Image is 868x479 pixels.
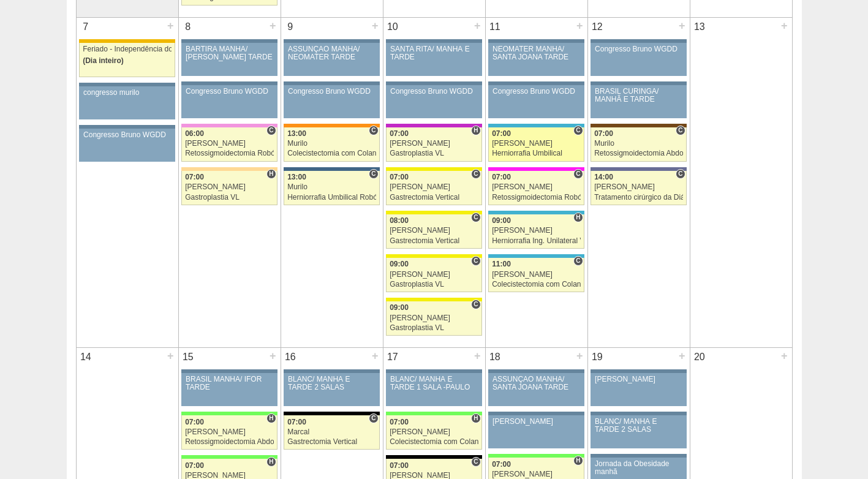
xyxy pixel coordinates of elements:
[287,438,376,446] div: Gastrectomia Vertical
[591,81,686,85] div: Key: Aviso
[185,129,204,138] span: 06:00
[284,167,379,171] div: Key: São Luiz - Jabaquara
[594,149,683,157] div: Retossigmoidectomia Abdominal VL
[488,373,584,406] a: ASSUNÇÃO MANHÃ/ SANTA JOANA TARDE
[486,18,505,36] div: 11
[185,173,204,181] span: 07:00
[284,171,379,205] a: C 13:00 Murilo Herniorrafia Umbilical Robótica
[185,438,274,446] div: Retossigmoidectomia Abdominal VL
[591,171,686,205] a: C 14:00 [PERSON_NAME] Tratamento cirúrgico da Diástase do reto abdomem
[594,129,613,138] span: 07:00
[287,194,376,202] div: Herniorrafia Umbilical Robótica
[77,348,96,366] div: 14
[181,455,277,459] div: Key: Brasil
[390,418,409,426] span: 07:00
[492,140,581,148] div: [PERSON_NAME]
[79,129,175,162] a: Congresso Bruno WGDD
[488,81,584,85] div: Key: Aviso
[390,281,478,289] div: Gastroplastia VL
[287,129,306,138] span: 13:00
[79,39,175,43] div: Key: Feriado
[472,348,483,364] div: +
[370,18,380,34] div: +
[492,281,581,289] div: Colecistectomia com Colangiografia VL
[591,412,686,415] div: Key: Aviso
[281,348,300,366] div: 16
[595,375,682,383] div: [PERSON_NAME]
[284,81,379,85] div: Key: Aviso
[390,227,478,235] div: [PERSON_NAME]
[386,127,481,162] a: H 07:00 [PERSON_NAME] Gastroplastia VL
[83,89,171,97] div: congresso murilo
[488,211,584,214] div: Key: Neomater
[486,348,505,366] div: 18
[185,418,204,426] span: 07:00
[488,124,584,127] div: Key: Neomater
[492,129,511,138] span: 07:00
[386,301,481,336] a: C 09:00 [PERSON_NAME] Gastroplastia VL
[591,127,686,162] a: C 07:00 Murilo Retossigmoidectomia Abdominal VL
[83,45,172,53] div: Feriado - Independência do [GEOGRAPHIC_DATA]
[471,413,480,423] span: Hospital
[185,183,274,191] div: [PERSON_NAME]
[390,149,478,157] div: Gastroplastia VL
[383,348,402,366] div: 17
[181,412,277,415] div: Key: Brasil
[386,171,481,205] a: C 07:00 [PERSON_NAME] Gastrectomia Vertical
[779,18,790,34] div: +
[369,169,378,179] span: Consultório
[79,43,175,77] a: Feriado - Independência do [GEOGRAPHIC_DATA] (Dia inteiro)
[186,45,273,61] div: BARTIRA MANHÃ/ [PERSON_NAME] TARDE
[284,412,379,415] div: Key: Blanc
[266,457,276,467] span: Hospital
[284,415,379,450] a: C 07:00 Marcal Gastrectomia Vertical
[390,428,478,436] div: [PERSON_NAME]
[186,375,273,391] div: BRASIL MANHÃ/ IFOR TARDE
[677,18,687,34] div: +
[288,375,376,391] div: BLANC/ MANHÃ E TARDE 2 SALAS
[573,126,583,135] span: Consultório
[488,39,584,43] div: Key: Aviso
[179,18,198,36] div: 8
[779,348,790,364] div: +
[386,258,481,292] a: C 09:00 [PERSON_NAME] Gastroplastia VL
[677,348,687,364] div: +
[488,254,584,258] div: Key: Neomater
[185,461,204,470] span: 07:00
[488,85,584,118] a: Congresso Bruno WGDD
[284,39,379,43] div: Key: Aviso
[266,169,276,179] span: Hospital
[390,461,409,470] span: 07:00
[591,369,686,373] div: Key: Aviso
[181,171,277,205] a: H 07:00 [PERSON_NAME] Gastroplastia VL
[591,43,686,76] a: Congresso Bruno WGDD
[595,45,682,53] div: Congresso Bruno WGDD
[591,124,686,127] div: Key: Santa Joana
[288,88,376,96] div: Congresso Bruno WGDD
[492,149,581,157] div: Herniorrafia Umbilical
[284,85,379,118] a: Congresso Bruno WGDD
[370,348,380,364] div: +
[594,140,683,148] div: Murilo
[492,237,581,245] div: Herniorrafia Ing. Unilateral VL
[181,124,277,127] div: Key: Albert Einstein
[488,167,584,171] div: Key: Pro Matre
[594,183,683,191] div: [PERSON_NAME]
[386,43,481,76] a: SANTA RITA/ MANHÃ E TARDE
[595,418,682,434] div: BLANC/ MANHÃ E TARDE 2 SALAS
[588,348,607,366] div: 19
[594,173,613,181] span: 14:00
[390,303,409,312] span: 09:00
[492,470,581,478] div: [PERSON_NAME]
[390,216,409,225] span: 08:00
[181,43,277,76] a: BARTIRA MANHÃ/ [PERSON_NAME] TARDE
[492,173,511,181] span: 07:00
[492,216,511,225] span: 09:00
[588,18,607,36] div: 12
[390,140,478,148] div: [PERSON_NAME]
[284,369,379,373] div: Key: Aviso
[165,348,176,364] div: +
[181,127,277,162] a: C 06:00 [PERSON_NAME] Retossigmoidectomia Robótica
[488,369,584,373] div: Key: Aviso
[181,39,277,43] div: Key: Aviso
